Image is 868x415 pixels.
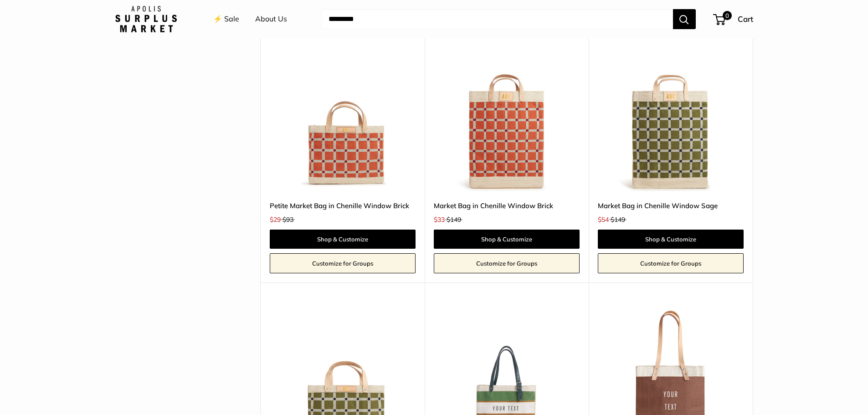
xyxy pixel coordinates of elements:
a: Shop & Customize [598,230,744,249]
span: Cart [738,14,753,24]
img: Petite Market Bag in Chenille Window Brick [270,46,416,191]
a: Customize for Groups [598,253,744,273]
a: Customize for Groups [434,253,580,273]
img: Market Bag in Chenille Window Brick [434,46,580,191]
a: Customize for Groups [270,253,416,273]
span: $33 [434,215,445,224]
a: Petite Market Bag in Chenille Window Brick [270,200,416,211]
a: Market Bag in Chenille Window BrickMarket Bag in Chenille Window Brick [434,46,580,191]
span: $149 [447,215,461,224]
span: $93 [282,215,293,224]
a: About Us [255,12,287,26]
a: Market Bag in Chenille Window Sage [598,200,744,211]
a: ⚡️ Sale [213,12,239,26]
a: Shop & Customize [270,230,416,249]
span: 0 [722,11,731,20]
a: Market Bag in Chenille Window SageMarket Bag in Chenille Window Sage [598,46,744,191]
a: Shop & Customize [434,230,580,249]
span: $29 [270,215,281,224]
img: Apolis: Surplus Market [115,6,177,32]
span: $54 [598,215,609,224]
input: Search... [321,9,673,29]
a: Market Bag in Chenille Window Brick [434,200,580,211]
img: Market Bag in Chenille Window Sage [598,46,744,191]
span: $149 [611,215,625,224]
a: 0 Cart [714,12,753,26]
a: Petite Market Bag in Chenille Window BrickPetite Market Bag in Chenille Window Brick [270,46,416,191]
button: Search [673,9,696,29]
